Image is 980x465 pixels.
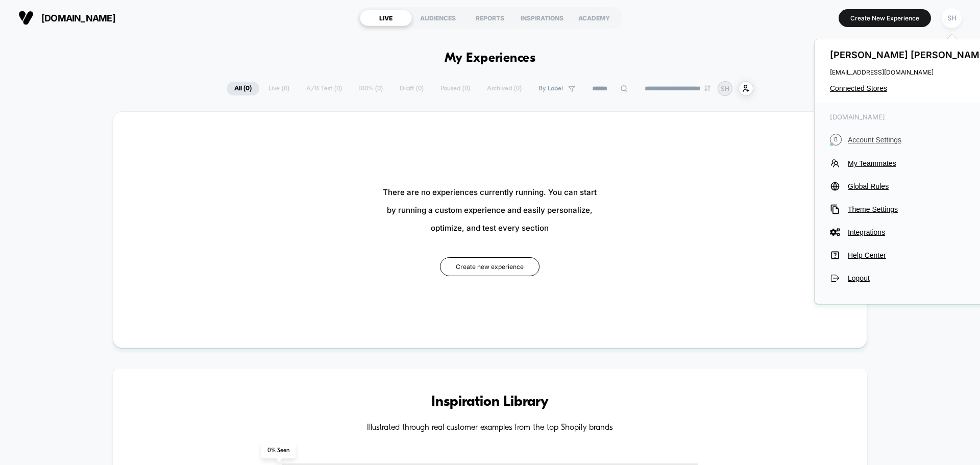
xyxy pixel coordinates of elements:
span: [DOMAIN_NAME] [41,13,115,23]
span: 0 % Seen [261,443,296,458]
div: Current time [354,262,378,274]
button: Create new experience [440,257,540,276]
div: Duration [379,262,406,274]
button: [DOMAIN_NAME] [15,10,118,26]
h3: Inspiration Library [143,394,837,410]
div: SH [942,8,962,28]
i: B [830,134,842,145]
button: Play, NEW DEMO 2025-VEED.mp4 [238,129,262,153]
button: Play, NEW DEMO 2025-VEED.mp4 [5,260,21,276]
div: ACADEMY [568,10,620,26]
div: INSPIRATIONS [516,10,568,26]
div: AUDIENCES [412,10,464,26]
span: There are no experiences currently running. You can start by running a custom experience and easi... [383,183,597,237]
input: Seek [8,246,494,256]
div: LIVE [360,10,412,26]
img: end [704,85,710,91]
div: REPORTS [464,10,516,26]
input: Volume [426,263,457,273]
p: SH [721,85,729,92]
img: Visually logo [18,10,34,26]
h1: My Experiences [445,51,536,66]
button: Create New Experience [839,9,931,27]
span: By Label [538,85,563,92]
span: All ( 0 ) [227,82,259,95]
h4: Illustrated through real customer examples from the top Shopify brands [143,423,837,433]
button: SH [939,8,965,29]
